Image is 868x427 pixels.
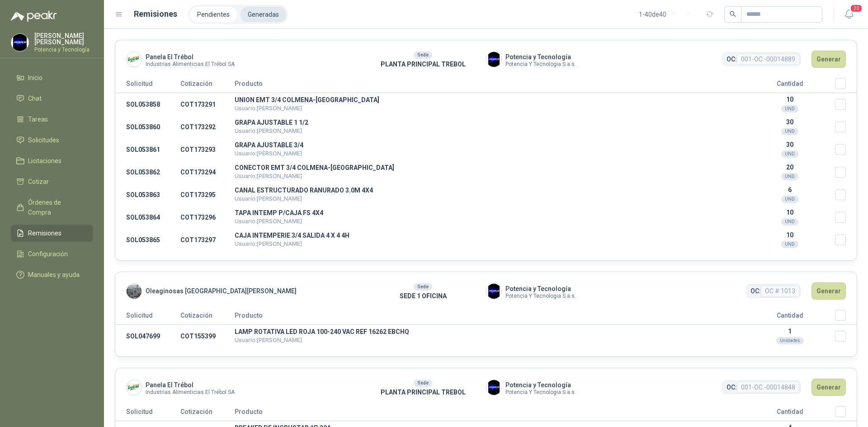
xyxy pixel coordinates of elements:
[835,310,857,325] th: Seleccionar/deseleccionar
[235,218,302,225] span: Usuario: [PERSON_NAME]
[737,382,799,393] span: 001-OC -00014848
[115,406,180,421] th: Solicitud
[835,78,857,93] th: Seleccionar/deseleccionar
[745,141,835,148] p: 30
[745,209,835,216] p: 10
[28,135,59,145] span: Solicitudes
[745,96,835,103] p: 10
[235,187,745,193] p: CANAL ESTRUCTURADO RANURADO 3.0M 4X4
[180,138,235,161] td: COT173293
[235,142,745,148] p: GRAPA AJUSTABLE 3/4
[235,78,745,93] th: Producto
[781,105,798,113] div: UND
[28,177,49,187] span: Cotizar
[134,8,177,20] h1: Remisiones
[146,286,297,296] span: Oleaginosas [GEOGRAPHIC_DATA][PERSON_NAME]
[235,119,745,126] p: GRAPA AJUSTABLE 1 1/2
[11,111,93,128] a: Tareas
[360,59,486,69] p: PLANTA PRINCIPAL TREBOL
[835,93,857,116] td: Seleccionar/deseleccionar
[811,379,846,396] button: Generar
[235,240,302,247] span: Usuario: [PERSON_NAME]
[28,228,61,238] span: Remisiones
[235,173,302,179] span: Usuario: [PERSON_NAME]
[505,390,576,395] span: Potencia Y Tecnologia S.a.s.
[127,380,142,395] img: Company Logo
[505,294,576,299] span: Potencia Y Tecnologia S.a.s.
[745,78,835,93] th: Cantidad
[115,78,180,93] th: Solicitud
[414,380,432,387] div: Sede
[115,310,180,325] th: Solicitud
[835,206,857,229] td: Seleccionar/deseleccionar
[235,232,745,239] p: CAJA INTEMPERIE 3/4 SALIDA 4 X 4 4H
[180,161,235,183] td: COT173294
[750,286,761,296] span: OC:
[745,328,835,335] p: 1
[781,218,798,225] div: UND
[190,7,237,22] li: Pendientes
[11,152,93,169] a: Licitaciones
[235,105,302,112] span: Usuario: [PERSON_NAME]
[726,382,737,392] span: OC:
[115,229,180,251] td: SOL053865
[11,173,93,190] a: Cotizar
[486,52,501,67] img: Company Logo
[835,229,857,251] td: Seleccionar/deseleccionar
[835,138,857,161] td: Seleccionar/deseleccionar
[360,291,486,301] p: SEDE 1 OFICINA
[505,284,576,294] span: Potencia y Tecnología
[835,406,857,421] th: Seleccionar/deseleccionar
[235,97,745,103] p: UNION EMT 3/4 COLMENA-[GEOGRAPHIC_DATA]
[180,406,235,421] th: Cotización
[146,62,235,67] span: Industrias Alimenticias El Trébol SA
[235,195,302,202] span: Usuario: [PERSON_NAME]
[28,270,80,280] span: Manuales y ayuda
[745,310,835,325] th: Cantidad
[34,33,93,45] p: [PERSON_NAME] [PERSON_NAME]
[127,52,142,67] img: Company Logo
[146,390,235,395] span: Industrias Alimenticias El Trébol SA
[781,150,798,158] div: UND
[505,380,576,390] span: Potencia y Tecnología
[180,206,235,229] td: COT173296
[745,406,835,421] th: Cantidad
[505,52,576,62] span: Potencia y Tecnología
[835,183,857,206] td: Seleccionar/deseleccionar
[639,7,695,22] div: 1 - 40 de 40
[835,325,857,348] td: Seleccionar/deseleccionar
[235,406,745,421] th: Producto
[28,249,68,259] span: Configuración
[180,183,235,206] td: COT173295
[11,69,93,86] a: Inicio
[11,225,93,242] a: Remisiones
[781,173,798,180] div: UND
[835,116,857,138] td: Seleccionar/deseleccionar
[737,54,799,65] span: 001-OC -00014889
[115,206,180,229] td: SOL053864
[180,310,235,325] th: Cotización
[811,51,846,68] button: Generar
[115,116,180,138] td: SOL053860
[730,11,736,17] span: search
[115,93,180,116] td: SOL053858
[811,282,846,300] button: Generar
[761,286,799,296] span: OC # 1013
[235,164,745,171] p: CONECTOR EMT 3/4 COLMENA-[GEOGRAPHIC_DATA]
[11,90,93,107] a: Chat
[11,194,93,221] a: Órdenes de Compra
[28,73,42,83] span: Inicio
[115,183,180,206] td: SOL053863
[505,62,576,67] span: Potencia Y Tecnologia S.a.s.
[180,325,235,348] td: COT155399
[235,210,745,216] p: TAPA INTEMP P/CAJA FS 4X4
[115,138,180,161] td: SOL053861
[745,164,835,171] p: 20
[115,161,180,183] td: SOL053862
[781,196,798,203] div: UND
[241,7,286,22] li: Generadas
[835,161,857,183] td: Seleccionar/deseleccionar
[235,310,745,325] th: Producto
[781,128,798,135] div: UND
[745,231,835,239] p: 10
